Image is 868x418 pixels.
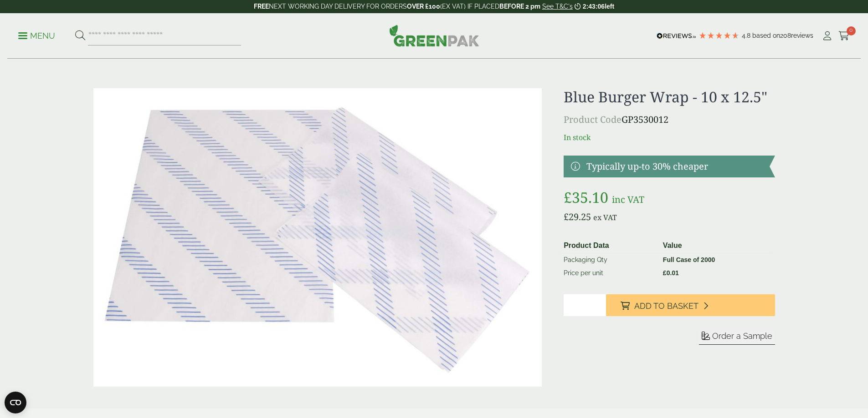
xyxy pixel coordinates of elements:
[560,253,659,267] td: Packaging Qty
[838,31,850,40] i: Cart
[499,3,540,10] strong: BEFORE 2 pm
[18,30,55,41] p: Menu
[780,32,791,39] span: 208
[389,25,479,46] img: GreenPak Supplies
[699,331,775,345] button: Order a Sample
[822,31,833,40] i: My Account
[560,238,659,253] th: Product Data
[742,32,752,39] span: 4.8
[564,187,608,207] bdi: 35.10
[699,31,740,40] div: 4.79 Stars
[564,88,775,106] h1: Blue Burger Wrap - 10 x 12.5"
[663,269,667,277] span: £
[712,331,772,341] span: Order a Sample
[659,238,771,253] th: Value
[634,301,699,311] span: Add to Basket
[254,3,269,10] strong: FREE
[93,88,542,387] img: Blue Burger Wrap
[5,392,26,413] button: Open CMP widget
[593,212,617,222] span: ex VAT
[564,132,775,143] p: In stock
[663,256,715,263] strong: Full Case of 2000
[564,113,775,126] p: GP3530012
[18,30,55,40] a: Menu
[752,32,780,39] span: Based on
[612,193,644,206] span: inc VAT
[657,33,696,39] img: REVIEWS.io
[791,32,813,39] span: reviews
[542,3,573,10] a: See T&C's
[605,3,614,10] span: left
[606,294,775,316] button: Add to Basket
[560,267,659,280] td: Price per unit
[838,29,850,43] a: 0
[564,211,591,223] bdi: 29.25
[564,113,621,126] span: Product Code
[583,3,605,10] span: 2:43:06
[564,211,569,223] span: £
[407,3,440,10] strong: OVER £100
[564,187,572,207] span: £
[847,26,856,35] span: 0
[663,269,679,277] bdi: 0.01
